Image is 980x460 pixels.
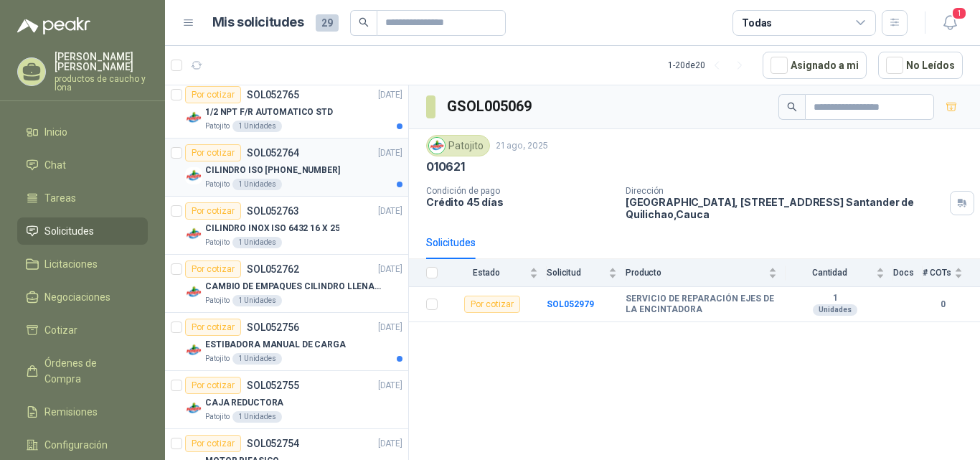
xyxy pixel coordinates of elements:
p: [DATE] [378,437,402,451]
span: Chat [44,157,66,173]
h1: Mis solicitudes [212,12,304,33]
button: No Leídos [878,52,963,79]
a: Por cotizarSOL052755[DATE] Company LogoCAJA REDUCTORAPatojito1 Unidades [165,371,408,429]
a: Por cotizarSOL052756[DATE] Company LogoESTIBADORA MANUAL DE CARGAPatojito1 Unidades [165,313,408,371]
a: Negociaciones [17,283,148,311]
th: Solicitud [547,259,626,287]
div: 1 Unidades [232,353,282,365]
div: Unidades [813,304,857,316]
a: Solicitudes [17,217,148,245]
span: 29 [316,14,339,32]
p: [DATE] [378,321,402,334]
span: Inicio [44,124,67,140]
p: SOL052756 [247,322,299,332]
p: 21 ago, 2025 [496,139,548,153]
p: [DATE] [378,379,402,393]
p: [DATE] [378,146,402,160]
p: productos de caucho y lona [55,75,148,92]
p: CAJA REDUCTORA [205,396,283,410]
p: 010621 [426,159,465,174]
p: Dirección [626,186,944,196]
a: Licitaciones [17,250,148,278]
b: 0 [923,298,963,311]
span: Cantidad [786,268,873,278]
p: [PERSON_NAME] [PERSON_NAME] [55,52,148,72]
a: Por cotizarSOL052763[DATE] Company LogoCILINDRO INOX ISO 6432 16 X 25Patojito1 Unidades [165,197,408,255]
span: Solicitudes [44,223,94,239]
p: Patojito [205,353,230,365]
button: 1 [937,10,963,36]
div: Por cotizar [185,319,241,336]
p: [DATE] [378,88,402,102]
span: Negociaciones [44,289,110,305]
p: Condición de pago [426,186,614,196]
p: CAMBIO DE EMPAQUES CILINDRO LLENADORA MANUALNUAL [205,280,384,294]
p: Patojito [205,179,230,190]
div: Por cotizar [464,296,520,313]
img: Company Logo [429,138,445,154]
p: Patojito [205,295,230,306]
img: Logo peakr [17,17,90,34]
div: Por cotizar [185,377,241,394]
span: Tareas [44,190,76,206]
span: Cotizar [44,322,77,338]
a: SOL052979 [547,299,594,309]
p: [GEOGRAPHIC_DATA], [STREET_ADDRESS] Santander de Quilichao , Cauca [626,196,944,220]
a: Tareas [17,184,148,212]
th: Docs [893,259,923,287]
p: Patojito [205,237,230,248]
div: Patojito [426,135,490,156]
span: Producto [626,268,765,278]
a: Chat [17,151,148,179]
a: Remisiones [17,398,148,426]
p: SOL052754 [247,438,299,449]
img: Company Logo [185,342,202,359]
a: Configuración [17,431,148,459]
h3: GSOL005069 [447,95,534,118]
img: Company Logo [185,400,202,417]
img: Company Logo [185,109,202,126]
a: Cotizar [17,316,148,344]
img: Company Logo [185,167,202,184]
span: search [359,17,369,27]
th: Estado [446,259,547,287]
img: Company Logo [185,225,202,243]
button: Asignado a mi [763,52,867,79]
div: Por cotizar [185,202,241,220]
div: Por cotizar [185,435,241,452]
a: Órdenes de Compra [17,349,148,393]
th: # COTs [923,259,980,287]
p: [DATE] [378,263,402,276]
p: SOL052765 [247,90,299,100]
div: Por cotizar [185,144,241,161]
p: CILINDRO ISO [PHONE_NUMBER] [205,164,340,177]
div: 1 Unidades [232,237,282,248]
b: 1 [786,293,885,304]
span: Estado [446,268,527,278]
th: Producto [626,259,786,287]
div: Solicitudes [426,235,476,250]
p: SOL052755 [247,380,299,390]
div: 1 Unidades [232,121,282,132]
p: CILINDRO INOX ISO 6432 16 X 25 [205,222,339,235]
div: 1 Unidades [232,295,282,306]
span: search [787,102,797,112]
div: Por cotizar [185,260,241,278]
div: 1 Unidades [232,179,282,190]
th: Cantidad [786,259,893,287]
span: # COTs [923,268,951,278]
p: SOL052764 [247,148,299,158]
span: Remisiones [44,404,98,420]
p: Patojito [205,121,230,132]
p: [DATE] [378,205,402,218]
span: 1 [951,6,967,20]
p: SOL052762 [247,264,299,274]
p: Crédito 45 días [426,196,614,208]
b: SERVICIO DE REPARACIÓN EJES DE LA ENCINTADORA [626,294,777,316]
a: Por cotizarSOL052764[DATE] Company LogoCILINDRO ISO [PHONE_NUMBER]Patojito1 Unidades [165,139,408,197]
p: ESTIBADORA MANUAL DE CARGA [205,338,346,352]
span: Configuración [44,437,108,453]
a: Inicio [17,118,148,146]
p: 1/2 NPT F/R AUTOMATICO STD [205,105,333,119]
